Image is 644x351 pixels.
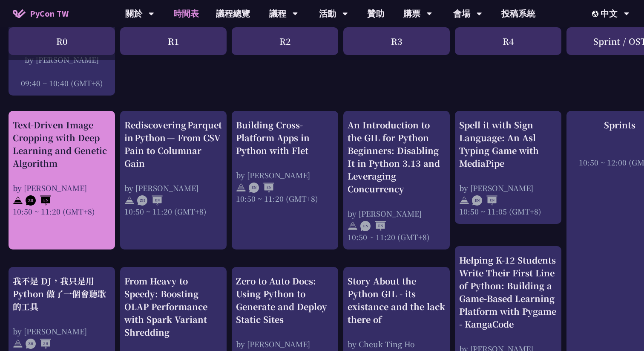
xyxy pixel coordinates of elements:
div: 10:50 ~ 11:20 (GMT+8) [348,232,446,242]
div: R3 [343,27,450,55]
img: ZHEN.371966e.svg [137,195,163,206]
img: ENEN.5a408d1.svg [360,221,386,231]
img: svg+xml;base64,PHN2ZyB4bWxucz0iaHR0cDovL3d3dy53My5vcmcvMjAwMC9zdmciIHdpZHRoPSIyNCIgaGVpZ2h0PSIyNC... [348,221,358,231]
div: R1 [120,27,227,55]
img: Locale Icon [592,11,601,17]
div: by [PERSON_NAME] [13,326,111,336]
div: Helping K-12 Students Write Their First Line of Python: Building a Game-Based Learning Platform w... [459,254,557,331]
div: by [PERSON_NAME] [236,339,334,349]
img: ENEN.5a408d1.svg [472,195,497,206]
div: 10:50 ~ 11:20 (GMT+8) [13,206,111,217]
div: Text-Driven Image Cropping with Deep Learning and Genetic Algorithm [13,119,111,170]
img: svg+xml;base64,PHN2ZyB4bWxucz0iaHR0cDovL3d3dy53My5vcmcvMjAwMC9zdmciIHdpZHRoPSIyNCIgaGVpZ2h0PSIyNC... [124,195,135,206]
img: svg+xml;base64,PHN2ZyB4bWxucz0iaHR0cDovL3d3dy53My5vcmcvMjAwMC9zdmciIHdpZHRoPSIyNCIgaGVpZ2h0PSIyNC... [236,183,246,193]
div: R2 [232,27,338,55]
img: svg+xml;base64,PHN2ZyB4bWxucz0iaHR0cDovL3d3dy53My5vcmcvMjAwMC9zdmciIHdpZHRoPSIyNCIgaGVpZ2h0PSIyNC... [13,195,23,206]
a: Text-Driven Image Cropping with Deep Learning and Genetic Algorithm by [PERSON_NAME] 10:50 ~ 11:2... [13,119,111,217]
a: Building Cross-Platform Apps in Python with Flet by [PERSON_NAME] 10:50 ~ 11:20 (GMT+8) [236,119,334,204]
div: From Heavy to Speedy: Boosting OLAP Performance with Spark Variant Shredding [124,275,222,339]
img: ENEN.5a408d1.svg [249,183,274,193]
div: Building Cross-Platform Apps in Python with Flet [236,119,334,157]
div: Zero to Auto Docs: Using Python to Generate and Deploy Static Sites [236,275,334,326]
div: 09:40 ~ 10:40 (GMT+8) [13,78,111,88]
div: by [PERSON_NAME] [13,183,111,193]
img: ZHEN.371966e.svg [26,195,51,206]
div: R0 [9,27,115,55]
img: ZHZH.38617ef.svg [26,339,51,349]
div: by [PERSON_NAME] [459,183,557,193]
div: 10:50 ~ 11:20 (GMT+8) [124,206,222,217]
a: An Introduction to the GIL for Python Beginners: Disabling It in Python 3.13 and Leveraging Concu... [348,119,446,242]
div: An Introduction to the GIL for Python Beginners: Disabling It in Python 3.13 and Leveraging Concu... [348,119,446,195]
div: Story About the Python GIL - its existance and the lack there of [348,275,446,326]
div: Spell it with Sign Language: An Asl Typing Game with MediaPipe [459,119,557,170]
div: 10:50 ~ 11:20 (GMT+8) [236,193,334,204]
div: 我不是 DJ，我只是用 Python 做了一個會聽歌的工具 [13,275,111,313]
span: PyCon TW [30,7,69,20]
a: Rediscovering Parquet in Python — From CSV Pain to Columnar Gain by [PERSON_NAME] 10:50 ~ 11:20 (... [124,119,222,217]
div: by [PERSON_NAME] [124,183,222,193]
img: svg+xml;base64,PHN2ZyB4bWxucz0iaHR0cDovL3d3dy53My5vcmcvMjAwMC9zdmciIHdpZHRoPSIyNCIgaGVpZ2h0PSIyNC... [459,195,469,206]
div: by [PERSON_NAME] [348,208,446,219]
div: R4 [455,27,561,55]
div: by Cheuk Ting Ho [348,339,446,349]
a: PyCon TW [4,3,77,24]
a: Spell it with Sign Language: An Asl Typing Game with MediaPipe by [PERSON_NAME] 10:50 ~ 11:05 (GM... [459,119,557,217]
div: by [PERSON_NAME] [236,170,334,180]
img: Home icon of PyCon TW 2025 [13,9,26,18]
div: Rediscovering Parquet in Python — From CSV Pain to Columnar Gain [124,119,222,170]
img: svg+xml;base64,PHN2ZyB4bWxucz0iaHR0cDovL3d3dy53My5vcmcvMjAwMC9zdmciIHdpZHRoPSIyNCIgaGVpZ2h0PSIyNC... [13,339,23,349]
div: 10:50 ~ 11:05 (GMT+8) [459,206,557,217]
